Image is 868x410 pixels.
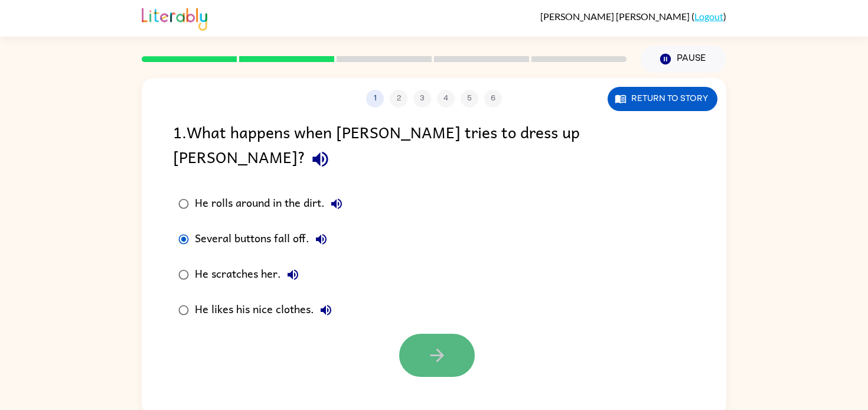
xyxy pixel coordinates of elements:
[195,192,348,216] div: He rolls around in the dirt.
[540,11,691,22] span: [PERSON_NAME] [PERSON_NAME]
[641,45,726,73] button: Pause
[325,192,348,216] button: He rolls around in the dirt.
[540,11,726,22] div: ( )
[309,227,333,251] button: Several buttons fall off.
[142,5,207,31] img: Literably
[694,11,723,22] a: Logout
[195,227,333,251] div: Several buttons fall off.
[173,119,695,174] div: 1 . What happens when [PERSON_NAME] tries to dress up [PERSON_NAME]?
[281,263,305,287] button: He scratches her.
[195,298,338,322] div: He likes his nice clothes.
[366,90,384,108] button: 1
[608,87,717,111] button: Return to story
[195,263,305,287] div: He scratches her.
[314,298,338,322] button: He likes his nice clothes.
